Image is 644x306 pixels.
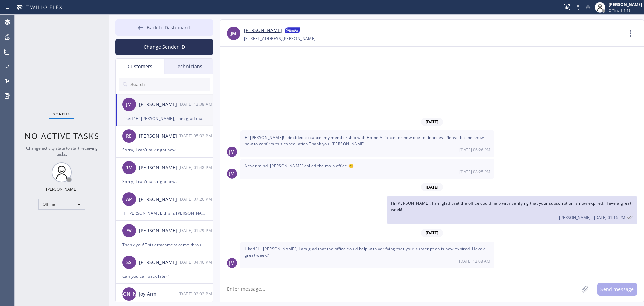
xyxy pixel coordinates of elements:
span: RE [126,132,132,140]
span: Hi [PERSON_NAME]! I decided to cancel my membership with Home Alliance for now due to finances. P... [245,135,484,147]
div: 09/14/2025 9:26 AM [179,195,214,203]
span: Status [53,112,70,116]
div: 09/11/2025 9:29 AM [179,227,214,234]
span: SS [126,259,132,266]
span: [DATE] 01:16 PM [594,215,625,220]
span: [DATE] [421,118,443,126]
button: Mute [583,3,593,12]
span: [DATE] [421,183,443,191]
div: [STREET_ADDRESS][PERSON_NAME] [244,35,316,42]
div: 09/12/2025 9:26 AM [240,130,494,157]
span: [PERSON_NAME] [110,290,148,298]
span: AP [126,195,132,203]
div: [PERSON_NAME] [46,186,77,192]
span: [DATE] [421,229,443,237]
span: JM [229,259,235,267]
div: [PERSON_NAME] [609,2,642,7]
span: Back to Dashboard [147,24,190,31]
button: Back to Dashboard [115,19,213,36]
div: [PERSON_NAME] [139,195,179,203]
span: JM [126,101,132,108]
span: Change activity state to start receiving tasks. [26,145,98,157]
span: JM [229,148,235,156]
div: 09/05/2025 9:02 AM [179,290,214,298]
span: No active tasks [24,130,99,141]
div: Customers [116,59,164,74]
span: FV [126,227,132,235]
div: Sorry, I can't talk right now. [122,146,206,154]
div: Can you call back later? [122,272,206,280]
div: [PERSON_NAME] [139,132,179,140]
div: 09/15/2025 9:48 AM [179,164,214,171]
button: Change Sender ID [115,39,213,55]
div: 09/16/2025 9:08 AM [179,100,214,108]
div: Hi [PERSON_NAME], this is [PERSON_NAME]. i got a message from you about an application that i did... [122,209,206,217]
span: Offline | 1:16 [609,8,631,13]
span: [DATE] 06:26 PM [459,147,490,153]
div: Liked “Hi [PERSON_NAME], I am glad that the office could help with verifying that your subscripti... [122,115,206,122]
div: 09/08/2025 9:46 AM [179,258,214,266]
div: 09/15/2025 9:32 AM [179,132,214,140]
span: [PERSON_NAME] [559,215,591,220]
span: RM [125,164,133,172]
div: Thank you! This attachment came through clearly :) [122,241,206,249]
span: JM [229,170,235,178]
span: Liked “Hi [PERSON_NAME], I am glad that the office could help with verifying that your subscripti... [245,246,486,258]
span: Never mind, [PERSON_NAME] called the main office ☺️ [245,163,354,169]
input: Search [130,78,210,91]
div: [PERSON_NAME] [139,164,179,172]
div: Joy Arm [139,290,179,298]
div: 09/13/2025 9:25 AM [240,159,494,179]
div: 09/16/2025 9:08 AM [240,242,494,268]
div: [PERSON_NAME] [139,227,179,235]
div: Sorry, I can't talk right now. [122,178,206,185]
div: [PERSON_NAME] [139,101,179,108]
span: [DATE] 12:08 AM [459,258,490,264]
a: [PERSON_NAME] [244,27,282,35]
span: JM [231,30,236,37]
span: [DATE] 08:25 PM [459,169,490,175]
div: 09/15/2025 9:16 AM [387,196,637,224]
div: [PERSON_NAME] [139,259,179,266]
div: Technicians [164,59,213,74]
div: Offline [38,199,85,210]
button: Send message [597,283,637,296]
span: Hi [PERSON_NAME], I am glad that the office could help with verifying that your subscription is n... [391,200,631,212]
